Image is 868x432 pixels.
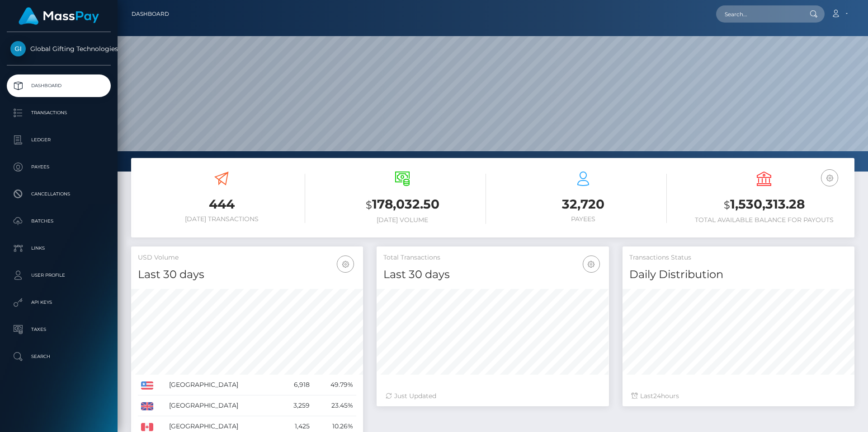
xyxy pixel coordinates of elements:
a: User Profile [7,264,111,287]
p: Taxes [10,323,107,336]
a: Cancellations [7,183,111,205]
a: Payees [7,156,111,178]
td: 3,259 [279,395,313,416]
td: 49.79% [313,375,356,395]
p: Payees [10,160,107,174]
p: Cancellations [10,187,107,201]
h6: [DATE] Transactions [138,215,305,223]
p: API Keys [10,296,107,309]
td: 23.45% [313,395,356,416]
td: [GEOGRAPHIC_DATA] [166,375,279,395]
a: Links [7,237,111,260]
h4: Last 30 days [138,267,356,283]
div: Last hours [632,391,845,401]
h6: [DATE] Volume [319,216,486,224]
p: Links [10,242,107,255]
a: API Keys [7,291,111,314]
a: Taxes [7,318,111,341]
a: Search [7,345,111,368]
h4: Daily Distribution [629,267,848,283]
input: Search... [716,5,801,23]
h6: Payees [500,215,667,223]
img: MassPay Logo [19,7,99,25]
a: Transactions [7,102,111,124]
h3: 32,720 [500,195,667,213]
img: US.png [141,381,153,390]
h3: 444 [138,195,305,213]
img: Global Gifting Technologies Inc [10,41,26,56]
a: Dashboard [132,5,169,23]
h3: 178,032.50 [319,195,486,214]
img: GB.png [141,402,153,410]
img: CA.png [141,423,153,431]
p: Batches [10,214,107,228]
small: $ [366,199,372,211]
a: Ledger [7,129,111,151]
td: [GEOGRAPHIC_DATA] [166,395,279,416]
a: Batches [7,210,111,232]
small: $ [724,199,730,211]
span: Global Gifting Technologies Inc [7,45,111,53]
h5: USD Volume [138,253,356,262]
p: Search [10,350,107,363]
h5: Transactions Status [629,253,848,262]
div: Just Updated [386,391,599,401]
h3: 1,530,313.28 [680,195,848,214]
p: Transactions [10,106,107,120]
h5: Total Transactions [383,253,602,262]
td: 6,918 [279,375,313,395]
span: 24 [653,392,661,400]
h6: Total Available Balance for Payouts [680,216,848,224]
h4: Last 30 days [383,267,602,283]
p: Ledger [10,133,107,147]
p: Dashboard [10,79,107,93]
p: User Profile [10,269,107,282]
a: Dashboard [7,74,111,97]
